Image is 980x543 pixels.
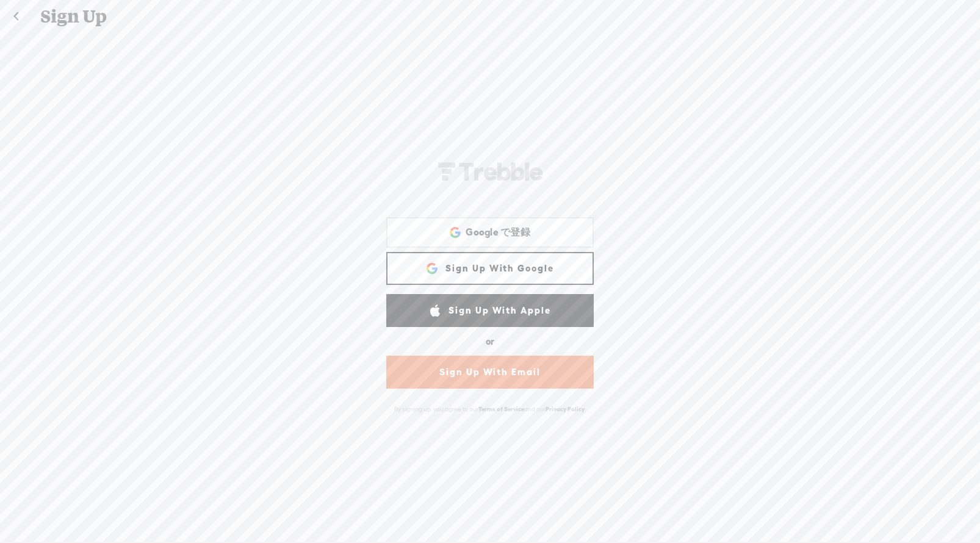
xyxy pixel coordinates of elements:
[466,226,530,239] span: Google で登録
[32,1,949,32] div: Sign Up
[486,332,494,351] div: or
[386,217,594,248] div: Google で登録
[386,252,594,285] a: Sign Up With Google
[478,406,524,412] a: Terms of Service
[386,356,594,389] a: Sign Up With Email
[546,406,585,412] a: Privacy Policy
[383,399,597,419] div: By signing up, you agree to our and our .
[386,294,594,327] a: Sign Up With Apple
